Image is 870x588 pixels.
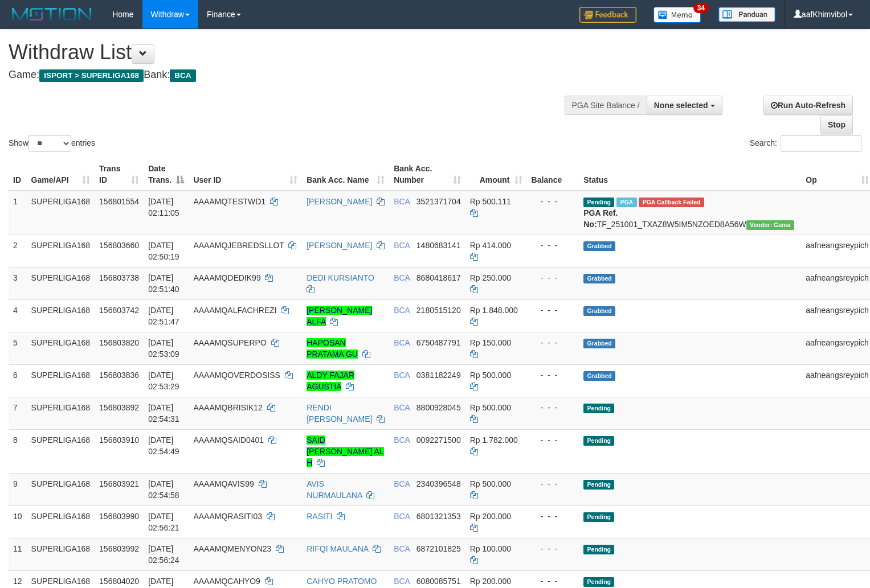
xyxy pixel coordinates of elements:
span: [DATE] 02:53:29 [148,371,179,391]
span: 156803990 [99,512,139,521]
span: BCA [394,577,410,586]
span: Copy 6872101825 to clipboard [416,544,461,553]
td: 4 [9,299,27,332]
a: DEDI KURSIANTO [307,273,374,282]
span: 156803921 [99,479,139,488]
span: Rp 414.000 [470,241,511,250]
span: AAAAMQJEBREDSLLOT [193,241,284,250]
span: Rp 1.848.000 [470,306,518,315]
th: User ID: activate to sort column ascending [189,158,302,191]
span: BCA [394,435,410,445]
div: - - - [532,402,575,413]
span: BCA [394,544,410,553]
span: Rp 500.000 [470,371,511,380]
span: Rp 500.000 [470,479,511,488]
a: [PERSON_NAME] [307,241,372,250]
span: AAAAMQRASITI03 [193,512,262,521]
span: None selected [654,101,708,110]
td: 8 [9,429,27,473]
img: MOTION_logo.png [9,6,95,23]
span: Copy 8680418617 to clipboard [416,273,461,282]
span: [DATE] 02:54:49 [148,435,179,456]
span: Rp 500.000 [470,403,511,412]
span: Copy 1480683141 to clipboard [416,241,461,250]
span: [DATE] 02:56:21 [148,512,179,532]
span: AAAAMQTESTWD1 [193,197,266,206]
div: - - - [532,196,575,207]
img: Feedback.jpg [579,7,636,23]
td: SUPERLIGA168 [27,538,95,570]
span: AAAAMQAVIS99 [193,479,254,488]
a: ALDY FAJAR AGUSTIA [307,371,354,391]
td: SUPERLIGA168 [27,299,95,332]
span: [DATE] 02:53:09 [148,338,179,359]
span: Copy 8800928045 to clipboard [416,403,461,412]
span: Grabbed [583,241,615,251]
span: Copy 0381182249 to clipboard [416,371,461,380]
a: Run Auto-Refresh [763,96,853,115]
span: Copy 2340396548 to clipboard [416,479,461,488]
span: Pending [583,545,614,554]
th: Bank Acc. Number: activate to sort column ascending [389,158,465,191]
span: Pending [583,577,614,587]
a: RASITI [307,512,332,521]
span: Copy 2180515120 to clipboard [416,306,461,315]
b: PGA Ref. No: [583,208,618,229]
div: - - - [532,240,575,251]
td: SUPERLIGA168 [27,473,95,505]
span: Pending [583,436,614,446]
span: AAAAMQOVERDOSISS [193,371,280,380]
td: SUPERLIGA168 [27,332,95,364]
span: Marked by aafseijuro [616,198,636,207]
span: 156803992 [99,544,139,553]
span: Rp 250.000 [470,273,511,282]
th: Bank Acc. Name: activate to sort column ascending [302,158,389,191]
span: BCA [394,241,410,250]
a: [PERSON_NAME] ALFA [307,306,372,326]
td: 11 [9,538,27,570]
span: BCA [394,479,410,488]
span: 156804020 [99,577,139,586]
div: - - - [532,337,575,348]
span: AAAAMQALFACHREZI [193,306,276,315]
span: BCA [394,306,410,315]
span: BCA [394,512,410,521]
span: Copy 6750487791 to clipboard [416,338,461,347]
span: Grabbed [583,306,615,316]
span: AAAAMQMENYON23 [193,544,271,553]
td: SUPERLIGA168 [27,505,95,538]
td: 1 [9,191,27,235]
th: Game/API: activate to sort column ascending [27,158,95,191]
span: BCA [394,273,410,282]
img: Button%20Memo.svg [653,7,701,23]
span: AAAAMQSAID0401 [193,435,264,445]
span: ISPORT > SUPERLIGA168 [39,69,144,82]
span: AAAAMQSUPERPO [193,338,266,347]
a: [PERSON_NAME] [307,197,372,206]
span: Vendor URL: https://trx31.1velocity.biz [746,220,794,230]
span: BCA [394,403,410,412]
span: Copy 3521371704 to clipboard [416,197,461,206]
span: 156803836 [99,371,139,380]
td: SUPERLIGA168 [27,364,95,397]
a: RIFQI MAULANA [307,544,368,553]
span: PGA Error [639,198,704,207]
span: 156801554 [99,197,139,206]
span: Rp 200.000 [470,577,511,586]
button: None selected [647,96,722,115]
span: Grabbed [583,339,615,348]
select: Showentries [28,135,71,152]
td: 6 [9,364,27,397]
span: Copy 0092271500 to clipboard [416,435,461,445]
div: PGA Site Balance / [565,96,647,115]
label: Search: [750,135,861,152]
td: 9 [9,473,27,505]
span: 156803738 [99,273,139,282]
label: Show entries [9,135,95,152]
span: Rp 200.000 [470,512,511,521]
span: [DATE] 02:50:19 [148,241,179,261]
span: Copy 6080085751 to clipboard [416,577,461,586]
div: - - - [532,434,575,446]
span: AAAAMQCAHYO9 [193,577,260,586]
span: Pending [583,404,614,413]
